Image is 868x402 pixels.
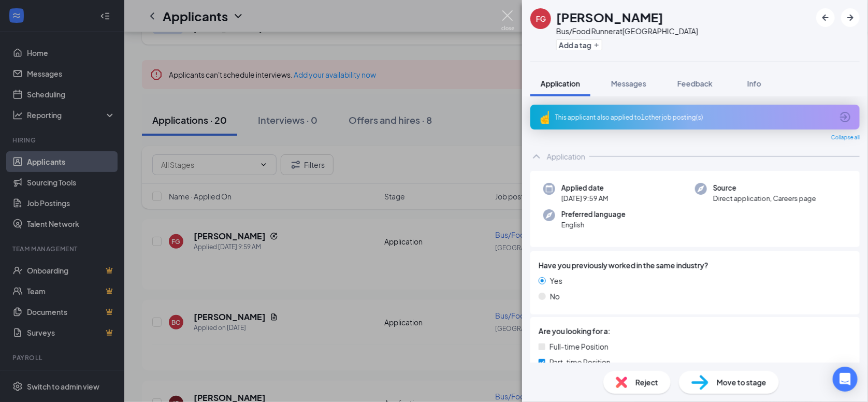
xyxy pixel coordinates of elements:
h1: [PERSON_NAME] [556,8,663,26]
div: Application [547,151,585,162]
svg: Plus [594,42,600,48]
span: Application [541,79,580,88]
span: Preferred language [561,209,626,220]
svg: ChevronUp [530,150,543,163]
span: [DATE] 9:59 AM [561,193,609,204]
span: Full-time Position [549,341,609,352]
svg: ArrowLeftNew [819,11,832,24]
span: Have you previously worked in the same industry? [539,260,708,271]
button: ArrowLeftNew [816,8,835,27]
span: Move to stage [717,377,766,388]
button: ArrowRight [841,8,860,27]
span: Messages [611,79,646,88]
svg: ArrowRight [844,11,857,24]
div: Open Intercom Messenger [833,367,858,392]
span: Yes [550,275,562,286]
span: Reject [635,377,658,388]
span: Are you looking for a: [539,325,611,337]
div: FG [536,13,546,24]
div: Bus/Food Runner at [GEOGRAPHIC_DATA] [556,26,698,36]
span: Source [713,183,816,193]
span: Applied date [561,183,609,193]
button: PlusAdd a tag [556,39,602,50]
span: Direct application, Careers page [713,193,816,204]
span: No [550,291,560,302]
span: Part-time Position [549,356,611,368]
span: Info [747,79,761,88]
span: Collapse all [831,134,860,142]
svg: ArrowCircle [839,111,851,123]
span: Feedback [677,79,713,88]
div: This applicant also applied to 1 other job posting(s) [555,113,833,122]
span: English [561,220,626,230]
